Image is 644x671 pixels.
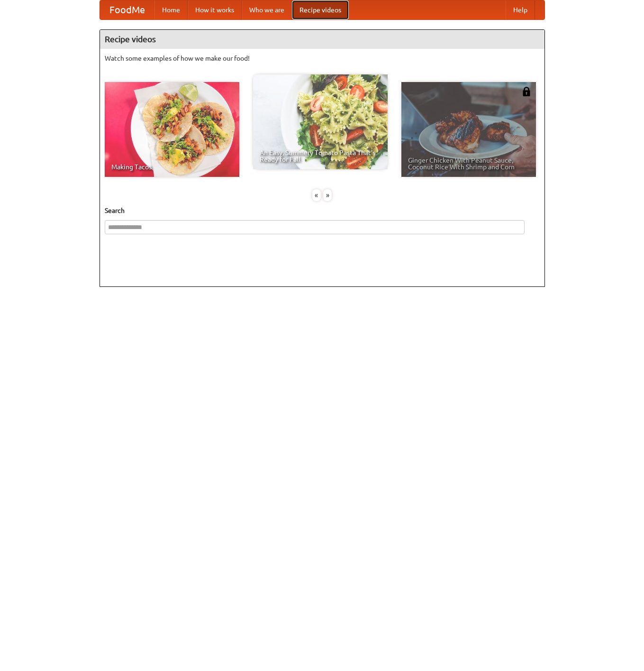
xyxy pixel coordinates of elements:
h4: Recipe videos [100,30,544,49]
span: Making Tacos [111,164,233,170]
a: Who we are [242,0,292,19]
p: Watch some examples of how we make our food! [105,54,540,63]
img: 483408.png [522,87,531,96]
a: Home [154,0,188,19]
div: » [323,189,332,201]
a: Making Tacos [105,82,239,177]
a: FoodMe [100,0,154,19]
span: An Easy, Summery Tomato Pasta That's Ready for Fall [260,149,381,163]
a: How it works [188,0,242,19]
a: Recipe videos [292,0,349,19]
div: « [312,189,321,201]
h5: Search [105,206,540,215]
a: An Easy, Summery Tomato Pasta That's Ready for Fall [253,74,388,169]
a: Help [506,0,535,19]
